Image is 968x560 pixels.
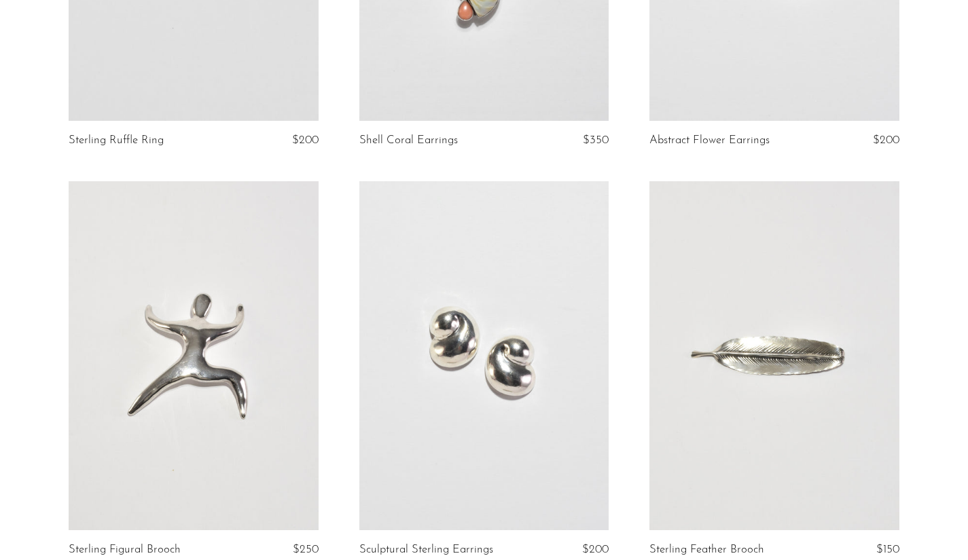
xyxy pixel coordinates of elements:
a: Sterling Feather Brooch [649,544,764,556]
span: $200 [582,544,609,555]
a: Abstract Flower Earrings [649,134,770,147]
span: $150 [876,544,899,555]
a: Shell Coral Earrings [359,134,458,147]
a: Sculptural Sterling Earrings [359,544,493,556]
a: Sterling Figural Brooch [69,544,181,556]
span: $350 [583,134,609,146]
a: Sterling Ruffle Ring [69,134,164,147]
span: $200 [292,134,319,146]
span: $200 [873,134,899,146]
span: $250 [293,544,319,555]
